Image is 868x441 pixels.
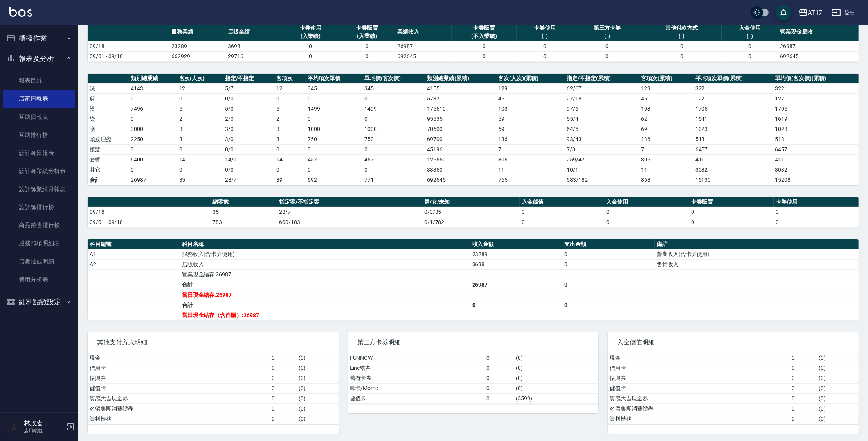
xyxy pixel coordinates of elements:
[277,207,422,217] td: 28/7
[643,24,720,32] div: 其他付款方式
[180,290,470,300] td: 當日現金結存:26987
[565,154,639,165] td: 259 / 47
[565,73,639,84] th: 指定/不指定(累積)
[573,51,641,61] td: 0
[362,154,425,165] td: 457
[520,197,605,207] th: 入金儲值
[88,93,129,104] td: 剪
[639,114,693,124] td: 62
[425,165,496,175] td: 33350
[693,83,773,93] td: 322
[395,23,452,41] th: 業績收入
[3,216,75,234] a: 商品銷售排行榜
[774,207,859,217] td: 0
[817,363,859,373] td: ( 0 )
[395,51,452,61] td: 692645
[514,353,598,363] td: ( 0 )
[306,144,362,154] td: 0
[484,383,514,393] td: 0
[689,207,774,217] td: 0
[425,175,496,185] td: 692645
[655,259,859,269] td: 售貨收入
[129,124,177,134] td: 3000
[88,363,270,373] td: 信用卡
[422,197,520,207] th: 男/女/未知
[223,165,274,175] td: 0 / 0
[689,217,774,227] td: 0
[88,353,270,363] td: 現金
[3,108,75,126] a: 互助日報表
[778,51,859,61] td: 692645
[470,249,563,259] td: 23289
[3,162,75,180] a: 設計師業績分析表
[306,104,362,114] td: 1499
[565,144,639,154] td: 7 / 0
[496,93,565,104] td: 45
[774,217,859,227] td: 0
[339,41,395,51] td: 0
[496,83,565,93] td: 129
[88,259,180,269] td: A2
[470,259,563,269] td: 3698
[274,124,306,134] td: 3
[223,124,274,134] td: 3 / 0
[3,180,75,198] a: 設計師業績月報表
[519,24,571,32] div: 卡券使用
[88,104,129,114] td: 燙
[773,73,859,84] th: 單均價(客次價)(累積)
[226,41,282,51] td: 3698
[617,339,849,346] span: 入金儲值明細
[425,144,496,154] td: 45196
[496,175,565,185] td: 765
[223,144,274,154] td: 0 / 0
[88,165,129,175] td: 其它
[277,197,422,207] th: 指定客/不指定客
[88,51,169,61] td: 09/01 - 09/18
[773,114,859,124] td: 1619
[88,175,129,185] td: 合計
[306,154,362,165] td: 457
[562,259,655,269] td: 0
[514,373,598,383] td: ( 0 )
[362,134,425,144] td: 750
[773,165,859,175] td: 3032
[129,134,177,144] td: 2250
[773,93,859,104] td: 127
[425,73,496,84] th: 類別總業績(累積)
[362,83,425,93] td: 345
[562,239,655,249] th: 支出金額
[639,144,693,154] td: 7
[297,363,339,373] td: ( 0 )
[773,144,859,154] td: 6457
[604,207,689,217] td: 0
[778,23,859,41] th: 營業現金應收
[422,207,520,217] td: 0/0/35
[274,144,306,154] td: 0
[274,134,306,144] td: 3
[88,217,211,227] td: 09/01 - 09/18
[348,383,485,393] td: 歐卡/Momo
[88,239,859,321] table: a dense table
[817,353,859,363] td: ( 0 )
[452,41,517,51] td: 0
[274,114,306,124] td: 2
[88,154,129,165] td: 套餐
[693,165,773,175] td: 3032
[284,32,337,40] div: (入業績)
[565,165,639,175] td: 10 / 1
[297,383,339,393] td: ( 0 )
[270,353,297,363] td: 0
[3,234,75,252] a: 服務扣項明細表
[790,373,817,383] td: 0
[808,8,822,18] div: AT17
[562,300,655,310] td: 0
[454,32,515,40] div: (不入業績)
[129,93,177,104] td: 0
[270,363,297,373] td: 0
[3,48,75,69] button: 報表及分析
[9,7,32,17] img: Logo
[362,124,425,134] td: 1000
[655,239,859,249] th: 備註
[88,207,211,217] td: 09/18
[517,51,573,61] td: 0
